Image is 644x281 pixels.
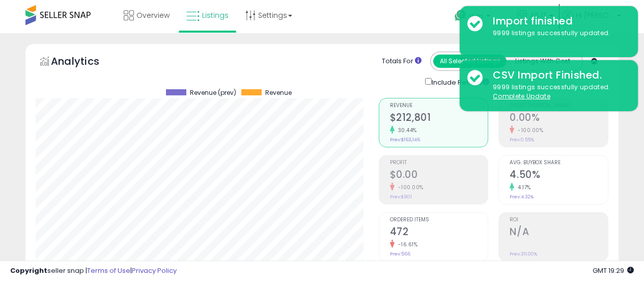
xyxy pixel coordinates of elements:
[485,68,630,83] div: CSV Import Finished.
[390,137,420,143] small: Prev: $163,146
[390,194,412,200] small: Prev: $901
[87,266,130,275] a: Terms of Use
[514,126,543,134] small: -100.00%
[514,184,531,191] small: 4.17%
[510,226,608,240] h2: N/A
[190,89,236,96] span: Revenue (prev)
[382,57,422,66] div: Totals For
[510,160,608,166] span: Avg. Buybox Share
[390,217,488,223] span: Ordered Items
[417,76,501,88] div: Include Returns
[390,251,410,257] small: Prev: 566
[395,184,424,191] small: -100.00%
[390,169,488,183] h2: $0.00
[510,112,608,125] h2: 0.00%
[510,251,537,257] small: Prev: 311.00%
[265,89,292,96] span: Revenue
[395,241,418,248] small: -16.61%
[510,169,608,183] h2: 4.50%
[510,194,534,200] small: Prev: 4.32%
[202,10,229,20] span: Listings
[390,160,488,166] span: Profit
[433,55,507,68] button: All Selected Listings
[390,103,488,109] span: Revenue
[485,14,630,29] div: Import finished
[510,137,534,143] small: Prev: 0.55%
[395,126,417,134] small: 30.44%
[10,266,177,276] div: seller snap | |
[593,266,634,275] span: 2025-08-16 19:29 GMT
[51,54,119,71] h5: Analytics
[493,92,550,100] u: Complete Update
[390,112,488,125] h2: $212,801
[132,266,177,275] a: Privacy Policy
[390,226,488,240] h2: 472
[485,29,630,38] div: 9999 listings successfully updated.
[10,266,47,275] strong: Copyright
[454,9,467,22] i: Get Help
[510,217,608,223] span: ROI
[485,83,630,101] div: 9999 listings successfully updated.
[136,10,170,20] span: Overview
[446,2,508,33] a: Help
